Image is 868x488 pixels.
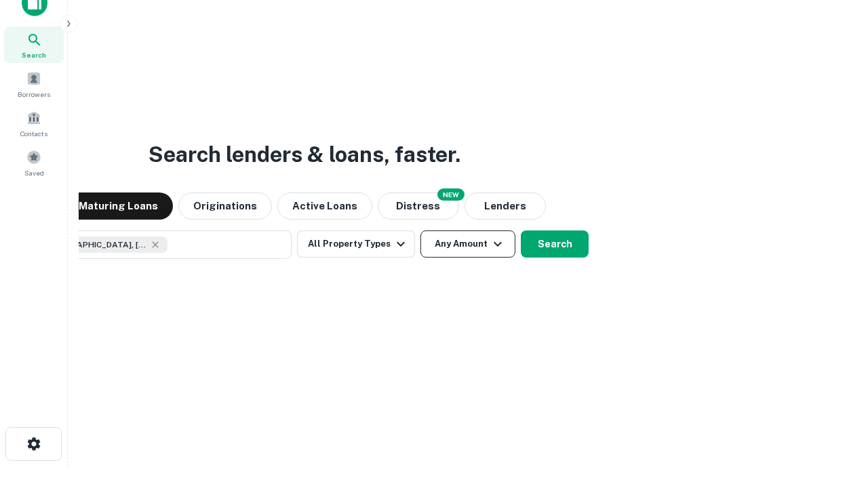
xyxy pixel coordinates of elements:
button: Lenders [465,192,546,220]
span: Borrowers [18,89,50,100]
button: Maturing Loans [64,192,173,220]
button: [GEOGRAPHIC_DATA], [GEOGRAPHIC_DATA], [GEOGRAPHIC_DATA] [20,230,292,259]
button: All Property Types [297,230,415,258]
a: Contacts [4,105,64,142]
a: Saved [4,144,64,181]
span: Search [22,49,46,60]
h3: Search lenders & loans, faster. [149,138,460,171]
iframe: Chat Widget [800,380,868,445]
button: Any Amount [420,230,515,258]
button: Search [521,230,589,258]
span: [GEOGRAPHIC_DATA], [GEOGRAPHIC_DATA], [GEOGRAPHIC_DATA] [45,239,147,251]
span: Saved [24,167,44,178]
a: Search [4,26,64,63]
span: Contacts [20,128,47,139]
div: NEW [437,188,465,201]
button: Originations [178,192,272,220]
button: Active Loans [277,192,372,220]
a: Borrowers [4,66,64,102]
button: Search distressed loans with lien and other non-mortgage details. [378,192,459,220]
